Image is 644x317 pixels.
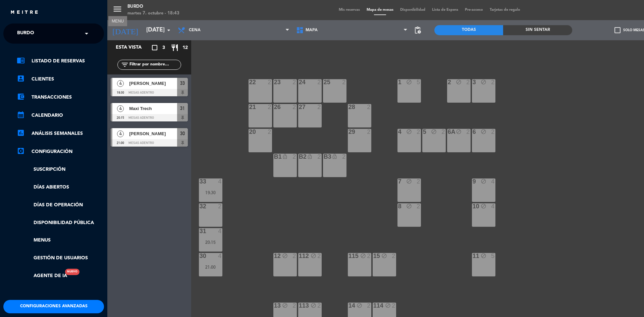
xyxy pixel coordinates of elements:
a: assessmentANÁLISIS SEMANALES [17,129,104,138]
i: crop_square [151,44,159,52]
span: 4 [117,105,124,112]
a: Gestión de usuarios [17,254,104,262]
i: calendar_month [17,111,25,119]
span: Burdo [17,27,34,41]
button: Configuraciones avanzadas [3,300,104,313]
a: account_balance_walletTransacciones [17,93,104,101]
input: Filtrar por nombre... [129,61,181,68]
span: 3 [162,44,165,52]
i: chrome_reader_mode [17,56,25,64]
a: Suscripción [17,166,104,173]
i: assessment [17,129,25,137]
span: Maxi Trech [129,105,177,112]
div: Nuevo [65,269,79,275]
i: restaurant [171,44,179,52]
a: chrome_reader_modeListado de Reservas [17,57,104,65]
a: calendar_monthCalendario [17,111,104,119]
a: Disponibilidad pública [17,219,104,227]
i: filter_list [121,61,129,69]
a: Agente de IANuevo [17,272,67,280]
a: account_boxClientes [17,75,104,83]
a: Días abiertos [17,183,104,191]
span: 12 [182,44,188,52]
span: 30 [180,129,185,138]
span: 4 [117,80,124,87]
div: Esta vista [111,44,156,52]
a: Configuración [17,148,104,156]
div: MENU [108,18,127,24]
span: 4 [117,130,124,137]
img: MEITRE [10,10,39,15]
span: 31 [180,104,185,112]
i: account_box [17,74,25,83]
span: 33 [180,79,185,87]
i: settings_applications [17,147,25,155]
i: account_balance_wallet [17,93,25,101]
a: Menus [17,236,104,244]
span: [PERSON_NAME] [129,80,177,87]
span: [PERSON_NAME] [129,130,177,137]
a: Días de Operación [17,201,104,209]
